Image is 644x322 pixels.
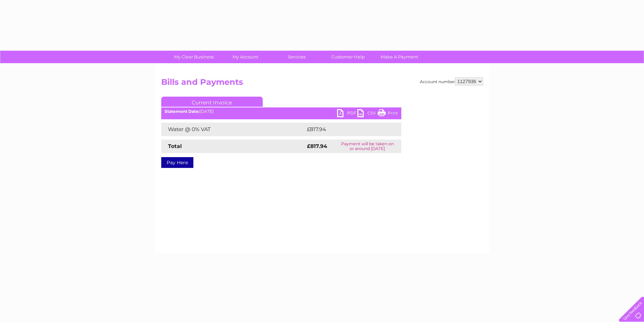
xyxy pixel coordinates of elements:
[161,123,305,136] td: Water @ 0% VAT
[161,97,263,107] a: Current Invoice
[168,143,182,149] strong: Total
[165,109,199,114] b: Statement Date:
[161,77,483,90] h2: Bills and Payments
[217,51,273,63] a: My Account
[307,143,327,149] strong: £817.94
[166,51,222,63] a: My Clear Business
[337,109,357,119] a: PDF
[357,109,378,119] a: CSV
[378,109,398,119] a: Print
[305,123,389,136] td: £817.94
[372,51,427,63] a: Make A Payment
[320,51,376,63] a: Customer Help
[334,140,401,153] td: Payment will be taken on or around [DATE]
[269,51,325,63] a: Services
[420,77,483,85] div: Account number
[161,109,401,114] div: [DATE]
[161,157,193,168] a: Pay Here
